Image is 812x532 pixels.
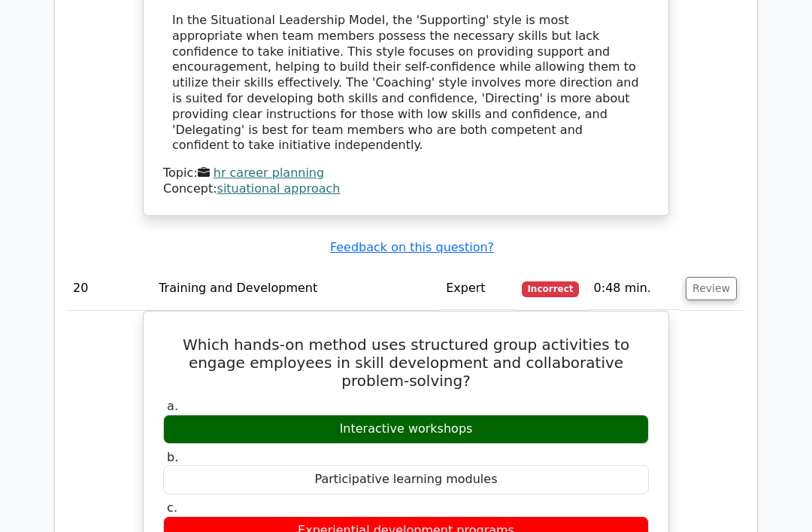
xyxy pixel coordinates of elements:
[522,281,580,296] span: Incorrect
[330,240,494,254] a: Feedback on this question?
[217,181,341,196] a: situational approach
[163,166,649,181] div: Topic:
[167,450,178,464] span: b.
[163,465,649,494] div: Participative learning modules
[163,415,649,444] div: Interactive workshops
[163,181,649,197] div: Concept:
[588,267,680,310] td: 0:48 min.
[440,267,515,310] td: Expert
[214,166,324,180] a: hr career planning
[153,267,440,310] td: Training and Development
[686,277,737,300] button: Review
[172,13,640,154] div: In the Situational Leadership Model, the 'Supporting' style is most appropriate when team members...
[167,500,177,515] span: c.
[167,399,178,413] span: a.
[162,336,650,390] h5: Which hands-on method uses structured group activities to engage employees in skill development a...
[67,267,153,310] td: 20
